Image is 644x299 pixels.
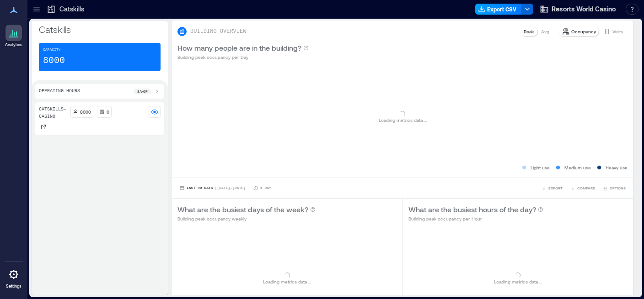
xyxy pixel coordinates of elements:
[494,278,542,285] p: Loading metrics data ...
[39,23,161,36] p: Catskills
[80,108,91,115] p: 8000
[539,184,564,193] button: EXPORT
[408,204,536,215] p: What are the busiest hours of the day?
[43,47,60,52] p: Capacity
[577,185,595,191] span: COMPARE
[541,28,549,35] p: Avg
[610,185,626,191] span: OPTIONS
[552,5,616,14] span: Resorts World Casino
[475,4,522,15] button: Export CSV
[612,28,623,35] p: Visits
[39,88,80,95] p: Operating Hours
[379,116,427,124] p: Loading metrics data ...
[177,42,301,53] p: How many people are in the building?
[537,2,618,16] button: Resorts World Casino
[601,184,628,193] button: OPTIONS
[531,164,550,171] p: Light use
[137,89,148,94] p: 8a - 6p
[3,263,25,292] a: Settings
[564,164,591,171] p: Medium use
[606,164,628,171] p: Heavy use
[59,5,84,14] p: Catskills
[548,185,563,191] span: EXPORT
[2,22,25,50] a: Analytics
[177,215,316,222] p: Building peak occupancy weekly
[190,28,246,35] p: BUILDING OVERVIEW
[571,28,596,35] p: Occupancy
[260,185,271,191] p: 1 Day
[408,215,543,222] p: Building peak occupancy per Hour
[5,42,22,47] p: Analytics
[177,184,247,193] button: Last 90 Days |[DATE]-[DATE]
[107,108,109,115] p: 0
[39,106,67,121] p: Catskills- Casino
[6,283,21,289] p: Settings
[524,28,534,35] p: Peak
[177,53,309,61] p: Building peak occupancy per Day
[568,184,597,193] button: COMPARE
[263,278,311,285] p: Loading metrics data ...
[43,54,65,67] p: 8000
[177,204,308,215] p: What are the busiest days of the week?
